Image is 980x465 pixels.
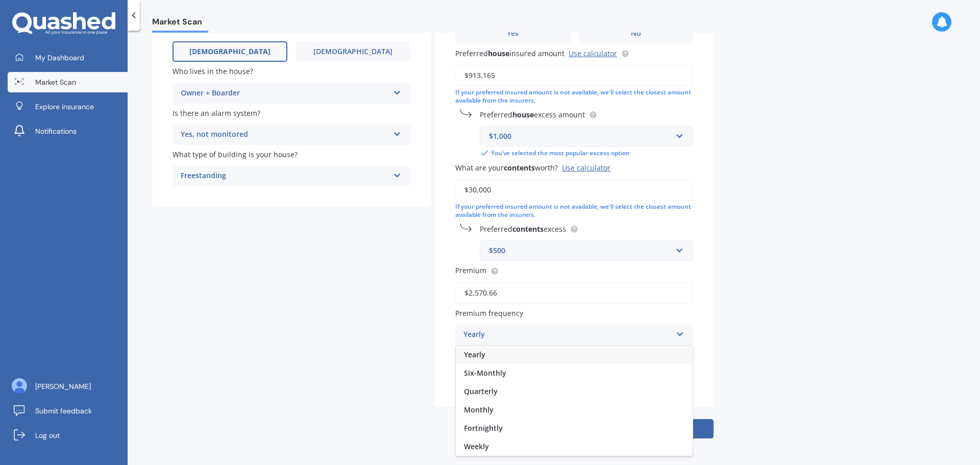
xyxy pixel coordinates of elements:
[173,150,298,159] span: What type of building is your house?
[181,170,389,182] div: Freestanding
[464,423,503,433] span: Fortnightly
[464,368,506,378] span: Six-Monthly
[562,163,610,173] div: Use calculator
[35,53,84,63] span: My Dashboard
[489,131,672,142] div: $1,000
[489,245,672,256] div: $500
[464,442,489,451] span: Weekly
[8,121,128,141] a: Notifications
[512,110,534,119] b: house
[455,266,486,276] span: Premium
[504,163,535,173] b: contents
[463,329,672,341] div: Yearly
[455,163,558,173] span: What are your worth?
[313,47,393,56] span: [DEMOGRAPHIC_DATA]
[631,29,641,38] span: No
[8,47,128,68] a: My Dashboard
[480,110,585,119] span: Preferred excess amount
[35,102,94,112] span: Explore insurance
[8,72,128,92] a: Market Scan
[455,203,693,220] div: If your preferred insured amount is not available, we'll select the closest amount available from...
[569,48,617,58] a: Use calculator
[488,48,509,58] b: house
[8,401,128,421] a: Submit feedback
[35,430,60,440] span: Log out
[507,29,519,38] span: Yes
[8,425,128,446] a: Log out
[8,376,128,397] a: [PERSON_NAME]
[455,308,523,318] span: Premium frequency
[35,77,76,87] span: Market Scan
[455,48,565,58] span: Preferred insured amount
[455,65,693,86] input: Enter amount
[464,405,494,414] span: Monthly
[455,88,693,106] div: If your preferred insured amount is not available, we'll select the closest amount available from...
[173,67,253,77] span: Who lives in the house?
[464,350,485,359] span: Yearly
[173,108,260,118] span: Is there an alarm system?
[35,406,92,416] span: Submit feedback
[35,126,77,136] span: Notifications
[181,129,389,141] div: Yes, not monitored
[455,282,693,304] input: Enter premium
[189,47,271,56] span: [DEMOGRAPHIC_DATA]
[152,17,208,31] span: Market Scan
[455,179,693,201] input: Enter amount
[512,224,544,234] b: contents
[464,386,498,396] span: Quarterly
[35,381,91,391] span: [PERSON_NAME]
[181,87,389,100] div: Owner + Boarder
[12,378,27,394] img: AOh14Gh2W273NKqhEbfIJhiGpnQ6kjupn9Ac9BCtTJ1Z3w=s96-c
[480,149,693,158] div: You’ve selected the most popular excess option
[8,96,128,117] a: Explore insurance
[480,224,566,234] span: Preferred excess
